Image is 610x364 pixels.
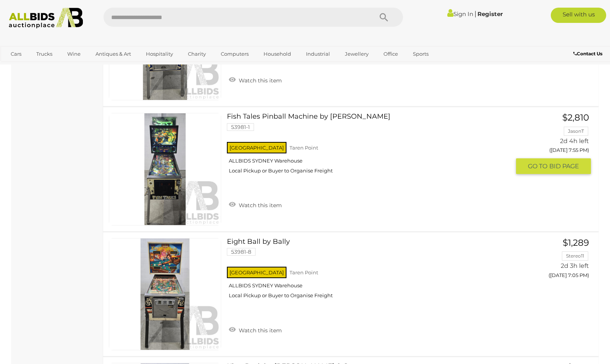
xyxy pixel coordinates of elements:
span: Watch this item [237,77,282,84]
a: Office [379,48,403,60]
a: Industrial [301,48,335,60]
a: Fish Tales Pinball Machine by [PERSON_NAME] 53981-1 [GEOGRAPHIC_DATA] Taren Point ALLBIDS SYDNEY ... [233,113,510,180]
span: $2,810 [562,112,589,123]
span: | [474,10,476,18]
a: Trucks [31,48,57,60]
a: Computers [216,48,254,60]
a: Sign In [447,10,473,18]
a: Watch this item [227,324,284,335]
button: Search [365,8,403,27]
span: $1,289 [563,237,589,248]
a: Charity [183,48,211,60]
b: Contact Us [573,51,602,56]
a: Sports [408,48,434,60]
span: Watch this item [237,202,282,209]
a: $2,810 JasonT 2d 4h left ([DATE] 7:55 PM) GO TOBID PAGE [522,113,591,175]
img: Allbids.com.au [5,8,87,29]
a: Cars [6,48,26,60]
a: Watch this item [227,74,284,85]
a: Hospitality [141,48,178,60]
a: Jewellery [340,48,374,60]
a: Watch this item [227,199,284,210]
a: [GEOGRAPHIC_DATA] [6,60,70,73]
a: Wine [62,48,86,60]
a: Contact Us [573,50,604,58]
a: Household [259,48,296,60]
button: GO TOBID PAGE [516,158,591,174]
span: GO TO [528,162,549,170]
span: Watch this item [237,327,282,334]
a: $1,289 Stereo11 2d 3h left ([DATE] 7:05 PM) [522,238,591,283]
a: Sell with us [551,8,606,23]
a: Register [477,10,503,18]
a: Antiques & Art [91,48,136,60]
a: Eight Ball by Bally 53981-8 [GEOGRAPHIC_DATA] Taren Point ALLBIDS SYDNEY Warehouse Local Pickup o... [233,238,510,305]
span: BID PAGE [549,162,579,170]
